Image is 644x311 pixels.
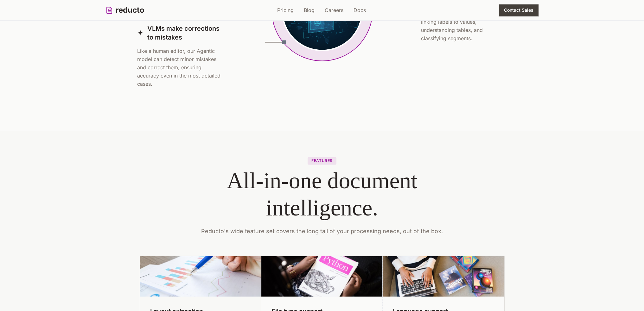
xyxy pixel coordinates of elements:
a: Pricing [277,6,294,14]
p: Reducto's wide feature set covers the long tail of your processing needs, out of the box. [201,227,444,235]
a: Blog [304,6,315,14]
img: Various file types and documents [261,256,382,296]
h2: All-in-one document intelligence. [111,167,534,222]
p: Vision-language models then interpret each region in context—linking labels to values, understand... [421,1,507,42]
a: Careers [325,6,343,14]
p: Like a human editor, our Agentic model can detect minor mistakes and correct them, ensuring accur... [137,47,223,88]
span: ✦ [137,28,143,38]
img: Document layout and structure analysis [140,256,261,296]
img: Global language and communication [383,256,504,296]
p: Features [308,157,336,165]
h3: VLMs make corrections to mistakes [147,24,223,42]
a: Docs [354,6,366,14]
a: reducto [105,5,144,15]
button: Contact Sales [499,4,539,16]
